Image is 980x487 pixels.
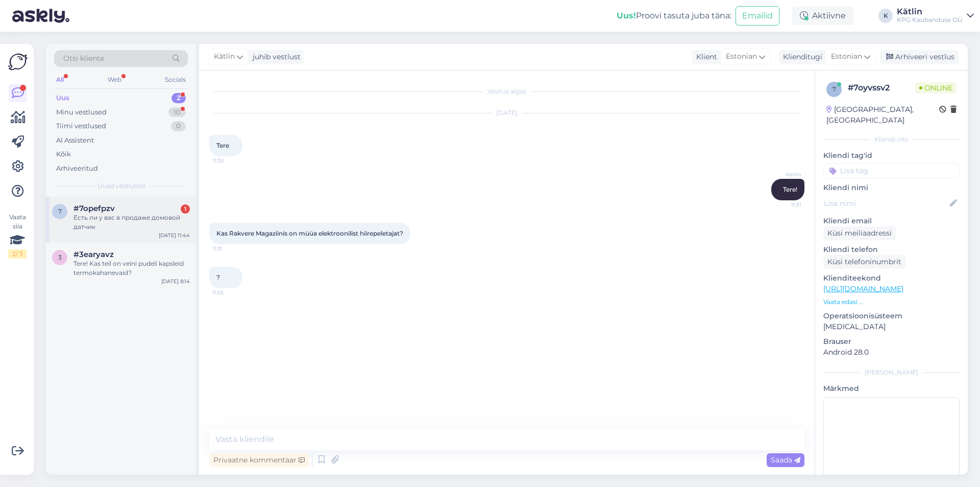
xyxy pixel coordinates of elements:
[56,93,69,103] div: Uus
[823,321,960,332] p: [MEDICAL_DATA]
[897,16,963,24] div: KPG Kaubanduse OÜ
[823,226,896,240] div: Küsi meiliaadressi
[73,259,190,277] div: Tere! Kas teil on veini pudeli kapsleid termokahanevaid?
[763,201,801,208] span: 11:31
[249,52,301,62] div: juhib vestlust
[56,121,106,131] div: Tiimi vestlused
[216,142,229,149] span: Tere
[168,107,186,118] div: 10
[209,453,309,467] div: Privaatne kommentaar
[212,289,251,296] span: 11:55
[832,85,836,93] span: 7
[823,336,960,347] p: Brauser
[823,163,960,178] input: Lisa tag
[897,8,963,16] div: Kätlin
[826,104,939,126] div: [GEOGRAPHIC_DATA], [GEOGRAPHIC_DATA]
[63,53,104,64] span: Otsi kliente
[823,284,903,293] a: [URL][DOMAIN_NAME]
[831,51,862,62] span: Estonian
[159,231,190,239] div: [DATE] 11:44
[823,244,960,255] p: Kliendi telefon
[212,245,251,252] span: 11:31
[823,273,960,284] p: Klienditeekond
[736,6,779,26] button: Emailid
[209,108,804,118] div: [DATE]
[617,10,731,22] div: Proovi tasuta juba täna:
[106,73,124,86] div: Web
[163,73,188,86] div: Socials
[181,204,190,214] div: 1
[823,182,960,193] p: Kliendi nimi
[763,171,801,178] span: Kätlin
[58,207,62,215] span: 7
[54,73,66,86] div: All
[8,213,27,259] div: Vaata siia
[848,82,915,94] div: # 7oyvssv2
[56,107,107,118] div: Minu vestlused
[823,150,960,161] p: Kliendi tag'id
[161,277,190,285] div: [DATE] 8:14
[823,135,960,144] div: Kliendi info
[73,250,114,259] span: #3earyavz
[171,121,186,131] div: 0
[823,347,960,358] p: Android 28.0
[823,383,960,394] p: Märkmed
[209,87,804,96] div: Vestlus algas
[8,52,28,72] img: Askly Logo
[771,455,800,465] span: Saada
[214,51,235,62] span: Kätlin
[915,82,957,94] span: Online
[779,52,822,62] div: Klienditugi
[726,51,757,62] span: Estonian
[8,249,27,259] div: 2 / 3
[692,52,717,62] div: Klient
[897,8,974,24] a: KätlinKPG Kaubanduse OÜ
[823,368,960,377] div: [PERSON_NAME]
[216,229,403,237] span: Kas Rakvere Magaziinis on müüa elektroonilist hiirepeletajat?
[783,185,797,193] span: Tere!
[56,164,98,174] div: Arhiveeritud
[617,11,636,20] b: Uus!
[880,50,959,64] div: Arhiveeri vestlus
[216,273,220,281] span: ?
[823,297,960,307] p: Vaata edasi ...
[73,213,190,231] div: Есть ли у вас в продаже домовой датчик
[56,135,94,146] div: AI Assistent
[823,311,960,321] p: Operatsioonisüsteem
[73,204,115,213] span: #7opefpzv
[823,216,960,226] p: Kliendi email
[824,198,948,209] input: Lisa nimi
[58,253,62,261] span: 3
[56,149,71,159] div: Kõik
[878,9,893,23] div: K
[212,157,251,165] span: 11:30
[792,7,854,25] div: Aktiivne
[97,181,145,191] span: Uued vestlused
[171,93,186,103] div: 2
[823,255,905,269] div: Küsi telefoninumbrit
